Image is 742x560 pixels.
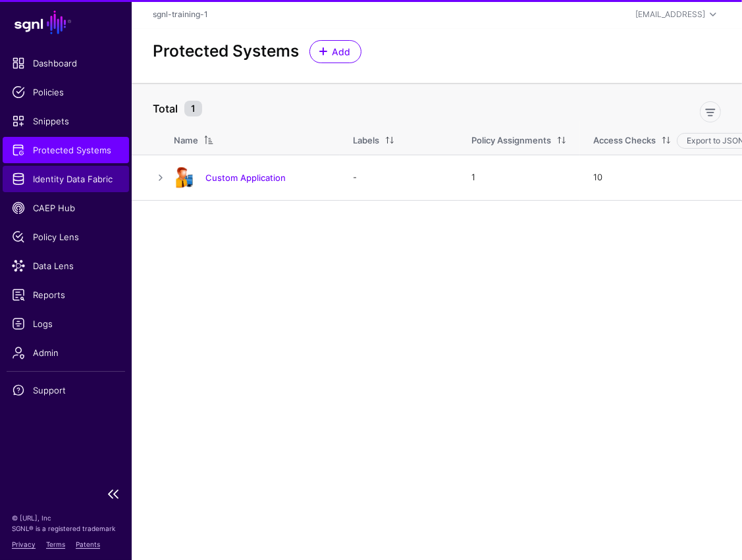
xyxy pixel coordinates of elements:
p: SGNL® is a registered trademark [12,523,120,534]
span: Logs [12,317,120,330]
span: Dashboard [12,57,120,70]
a: Reports [3,282,129,308]
a: Protected Systems [3,137,129,163]
span: Protected Systems [12,143,120,157]
a: CAEP Hub [3,195,129,221]
a: Snippets [3,108,129,134]
span: CAEP Hub [12,201,120,215]
a: Add [309,40,361,63]
a: SGNL [8,8,124,37]
a: Logs [3,311,129,337]
a: Policies [3,79,129,105]
a: Admin [3,340,129,366]
a: Privacy [12,540,36,548]
a: Dashboard [3,50,129,76]
span: Support [12,384,120,397]
span: Policies [12,86,120,99]
p: © [URL], Inc [12,513,120,523]
a: sgnl-training-1 [153,9,208,19]
a: Data Lens [3,253,129,279]
td: 1 [458,155,580,201]
span: Reports [12,288,120,301]
strong: Total [153,102,178,115]
div: [EMAIL_ADDRESS] [635,9,705,20]
a: Patents [76,540,100,548]
small: 1 [184,101,202,116]
span: Data Lens [12,259,120,272]
div: Name [174,134,198,147]
span: Admin [12,346,120,359]
div: Access Checks [593,134,656,147]
div: Labels [353,134,379,147]
span: Policy Lens [12,230,120,243]
span: Snippets [12,115,120,128]
div: Policy Assignments [471,134,551,147]
td: - [340,155,458,201]
a: Terms [46,540,65,548]
span: Add [331,45,352,59]
a: Custom Application [205,172,286,183]
span: Identity Data Fabric [12,172,120,186]
a: Identity Data Fabric [3,166,129,192]
a: Policy Lens [3,224,129,250]
div: 10 [593,171,721,184]
img: svg+xml;base64,PHN2ZyB3aWR0aD0iOTgiIGhlaWdodD0iMTIyIiB2aWV3Qm94PSIwIDAgOTggMTIyIiBmaWxsPSJub25lIi... [174,167,195,188]
h2: Protected Systems [153,41,299,61]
